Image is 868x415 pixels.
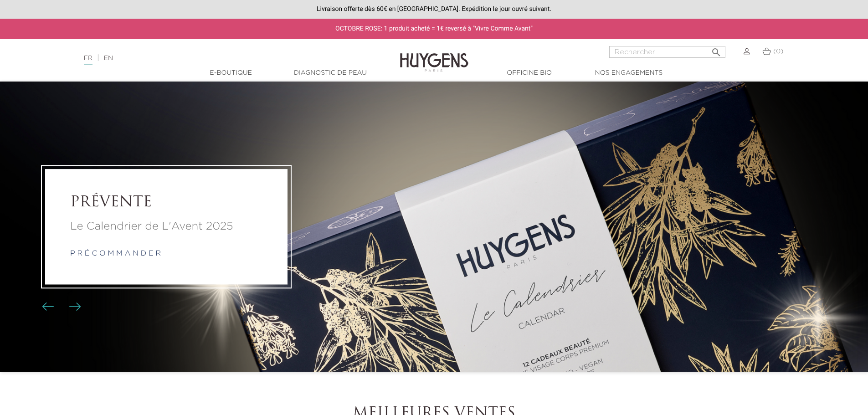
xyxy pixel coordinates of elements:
div: | [79,53,355,64]
span: (0) [773,48,783,55]
a: PRÉVENTE [70,194,262,211]
a: E-Boutique [185,68,277,78]
a: EN [104,55,113,61]
a: Diagnostic de peau [285,68,376,78]
input: Rechercher [609,46,725,58]
a: p r é c o m m a n d e r [70,251,161,258]
i:  [711,44,722,55]
a: Nos engagements [583,68,674,78]
button:  [708,43,724,56]
a: FR [84,55,92,65]
a: Officine Bio [484,68,575,78]
a: Le Calendrier de L'Avent 2025 [70,219,262,235]
img: Huygens [400,38,468,73]
div: Boutons du carrousel [46,300,75,314]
